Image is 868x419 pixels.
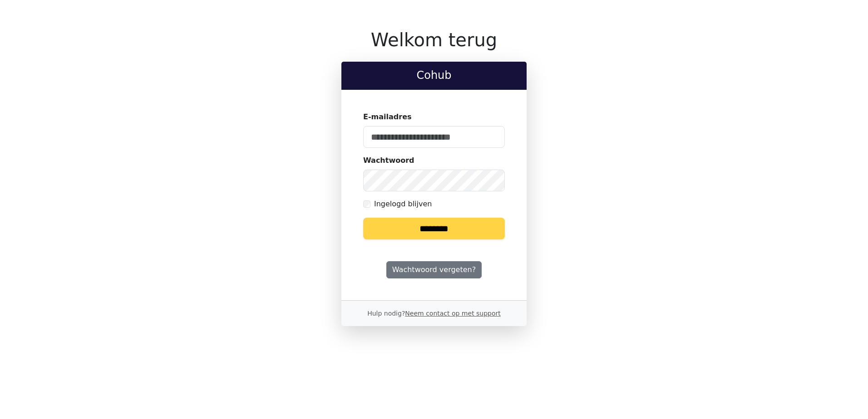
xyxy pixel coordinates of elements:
label: Ingelogd blijven [374,199,432,209]
label: E-mailadres [363,112,412,122]
label: Wachtwoord [363,155,414,166]
a: Wachtwoord vergeten? [386,261,482,278]
small: Hulp nodig? [367,310,501,317]
h2: Cohub [349,69,519,82]
h1: Welkom terug [341,29,527,51]
a: Neem contact op met support [405,310,500,317]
